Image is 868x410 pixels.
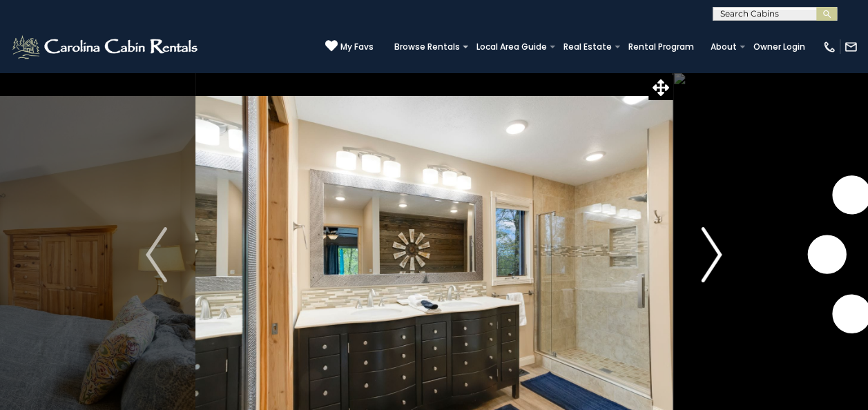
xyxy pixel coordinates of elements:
[844,40,858,54] img: mail-regular-white.png
[557,37,619,57] a: Real Estate
[746,37,812,57] a: Owner Login
[340,41,374,53] span: My Favs
[325,39,374,54] a: My Favs
[10,33,202,61] img: White-1-2.png
[387,37,467,57] a: Browse Rentals
[704,37,744,57] a: About
[470,37,554,57] a: Local Area Guide
[822,40,836,54] img: phone-regular-white.png
[701,227,722,282] img: arrow
[621,37,701,57] a: Rental Program
[146,227,166,282] img: arrow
